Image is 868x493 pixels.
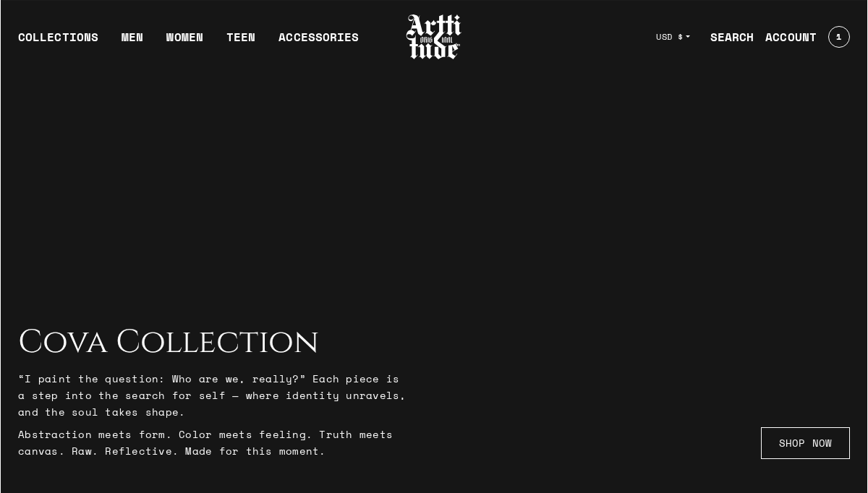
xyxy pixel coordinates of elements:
a: SEARCH [699,22,754,51]
a: SHOP NOW [761,427,850,459]
p: “I paint the question: Who are we, really?” Each piece is a step into the search for self — where... [18,370,409,420]
a: WOMEN [166,28,203,57]
p: Abstraction meets form. Color meets feeling. Truth meets canvas. Raw. Reflective. Made for this m... [18,426,409,459]
a: Open cart [817,20,850,53]
div: ACCESSORIES [278,28,359,57]
img: Arttitude [405,12,463,61]
div: COLLECTIONS [18,28,98,57]
span: USD $ [656,31,684,43]
a: MEN [122,28,143,57]
ul: Main navigation [7,28,370,57]
span: 1 [836,33,841,41]
a: ACCOUNT [754,22,817,51]
button: USD $ [647,21,699,53]
h2: Cova Collection [18,324,409,361]
a: TEEN [226,28,255,57]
